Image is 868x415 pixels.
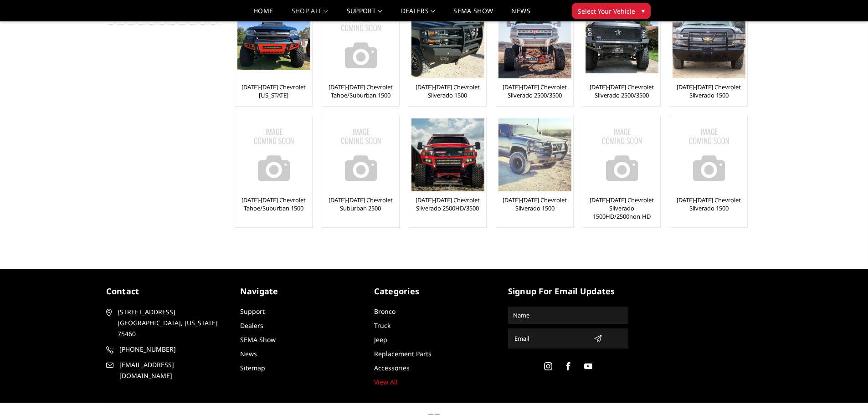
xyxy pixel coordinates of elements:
button: Select Your Vehicle [572,3,651,19]
h5: Categories [374,285,494,297]
a: shop all [292,8,329,21]
a: [DATE]-[DATE] Chevrolet Silverado 1500 [411,83,484,99]
a: Dealers [401,8,436,21]
a: [DATE]-[DATE] Chevrolet [US_STATE] [237,83,310,99]
a: No Image [673,118,745,191]
a: Truck [374,321,390,330]
a: Accessories [374,364,410,372]
a: [DATE]-[DATE] Chevrolet Silverado 2500HD/3500 [411,196,484,212]
a: Jeep [374,335,387,344]
img: No Image [673,118,745,191]
img: No Image [324,5,397,78]
a: [PHONE_NUMBER] [106,344,226,355]
a: No Image [324,5,397,78]
span: ▾ [642,6,645,15]
a: Support [347,8,383,21]
img: No Image [324,118,397,191]
a: No Image [324,118,397,191]
a: [DATE]-[DATE] Chevrolet Silverado 2500/3500 [498,83,571,99]
span: [EMAIL_ADDRESS][DOMAIN_NAME] [119,359,225,381]
a: News [511,8,530,21]
a: [DATE]-[DATE] Chevrolet Silverado 1500 [498,196,571,212]
a: View All [374,378,398,386]
a: [DATE]-[DATE] Chevrolet Tahoe/Suburban 1500 [324,83,397,99]
a: Bronco [374,307,395,316]
a: Support [240,307,265,316]
img: No Image [586,118,658,191]
a: Dealers [240,321,263,330]
a: [DATE]-[DATE] Chevrolet Silverado 1500 [673,83,745,99]
h5: signup for email updates [508,285,628,297]
h5: Navigate [240,285,360,297]
a: [DATE]-[DATE] Chevrolet Tahoe/Suburban 1500 [237,196,310,212]
img: No Image [237,118,310,191]
a: [DATE]-[DATE] Chevrolet Silverado 2500/3500 [586,83,658,99]
span: Select Your Vehicle [578,6,635,16]
a: Replacement Parts [374,349,431,358]
a: Sitemap [240,364,265,372]
a: News [240,349,257,358]
a: Home [253,8,273,21]
input: Email [511,331,590,346]
a: [DATE]-[DATE] Chevrolet Silverado 1500 [673,196,745,212]
a: [DATE]-[DATE] Chevrolet Suburban 2500 [324,196,397,212]
h5: contact [106,285,226,297]
span: [PHONE_NUMBER] [119,344,225,355]
a: [DATE]-[DATE] Chevrolet Silverado 1500HD/2500non-HD [586,196,658,220]
a: [EMAIL_ADDRESS][DOMAIN_NAME] [106,359,226,381]
a: No Image [237,118,310,191]
a: SEMA Show [240,335,276,344]
span: [STREET_ADDRESS] [GEOGRAPHIC_DATA], [US_STATE] 75460 [118,307,223,339]
input: Name [509,308,627,323]
a: SEMA Show [453,8,493,21]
